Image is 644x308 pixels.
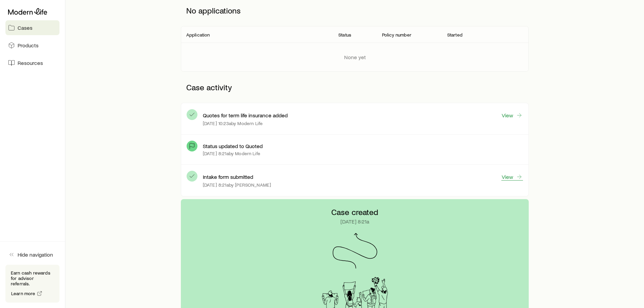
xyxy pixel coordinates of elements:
[338,32,351,38] p: Status
[5,38,59,53] a: Products
[501,173,523,181] a: View
[203,151,260,156] p: [DATE] 8:21a by Modern Life
[18,42,39,49] span: Products
[344,54,366,61] p: None yet
[203,173,253,180] p: Intake form submitted
[11,291,35,296] span: Learn more
[382,32,411,38] p: Policy number
[181,77,529,97] p: Case activity
[11,270,54,286] p: Earn cash rewards for advisor referrals.
[447,32,462,38] p: Started
[501,112,523,119] a: View
[331,207,378,217] p: Case created
[5,20,59,35] a: Cases
[5,247,59,262] button: Hide navigation
[203,121,263,126] p: [DATE] 10:23a by Modern Life
[340,218,369,225] p: [DATE] 8:21a
[18,24,32,31] span: Cases
[5,265,59,303] div: Earn cash rewards for advisor referrals.Learn more
[203,112,288,119] p: Quotes for term life insurance added
[5,55,59,70] a: Resources
[18,251,53,258] span: Hide navigation
[203,143,263,149] p: Status updated to Quoted
[203,182,271,188] p: [DATE] 8:21a by [PERSON_NAME]
[186,32,210,38] p: Application
[181,0,529,21] p: No applications
[18,60,43,66] span: Resources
